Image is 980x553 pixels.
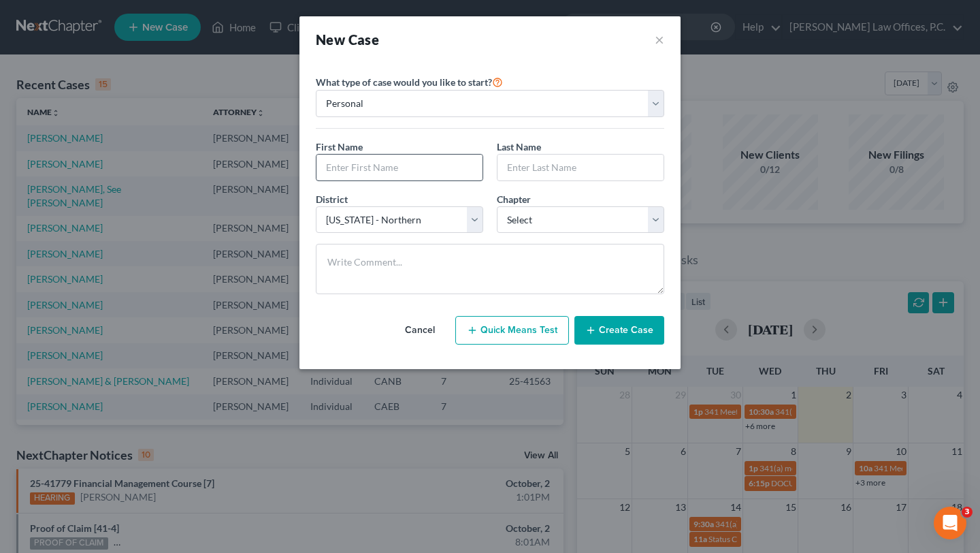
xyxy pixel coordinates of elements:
span: District [316,193,348,205]
label: What type of case would you like to start? [316,74,503,90]
button: × [655,30,664,49]
span: Last Name [497,141,541,153]
button: Quick Means Test [455,316,569,345]
input: Enter Last Name [497,155,664,180]
button: Create Case [574,316,664,345]
iframe: Intercom live chat [934,507,966,539]
input: Enter First Name [316,155,483,180]
span: Chapter [497,193,531,205]
strong: New Case [316,31,379,48]
span: First Name [316,141,363,153]
button: Cancel [390,317,450,344]
span: 3 [962,507,973,518]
